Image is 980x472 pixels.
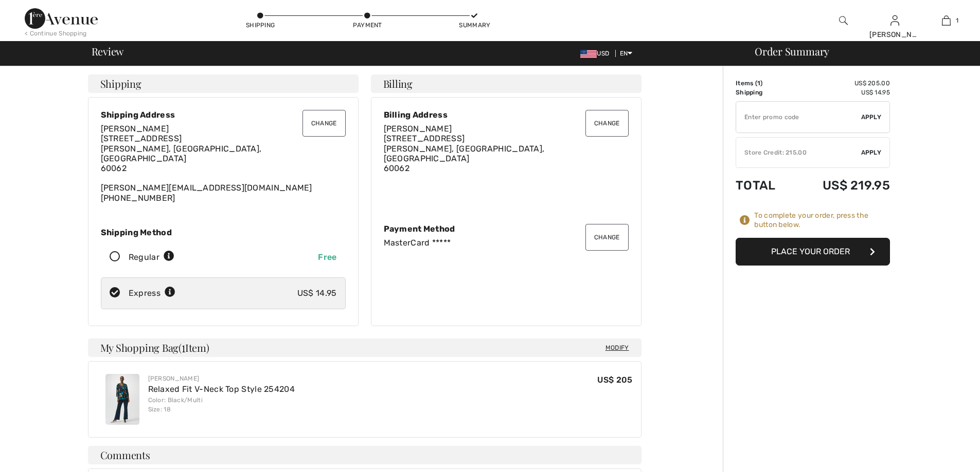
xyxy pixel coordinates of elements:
[105,374,139,425] img: Relaxed Fit V-Neck Top Style 254204
[580,50,597,58] img: US Dollar
[620,50,633,57] span: EN
[869,29,920,40] div: [PERSON_NAME]
[736,148,861,157] div: Store Credit: 215.00
[101,124,346,203] div: [PERSON_NAME][EMAIL_ADDRESS][DOMAIN_NAME] [PHONE_NUMBER]
[302,110,346,137] button: Change
[605,343,629,353] span: Modify
[839,14,848,27] img: search the website
[101,134,262,173] span: [STREET_ADDRESS] [PERSON_NAME], [GEOGRAPHIC_DATA], [GEOGRAPHIC_DATA] 60062
[148,395,295,414] div: Color: Black/Multi Size: 18
[25,29,87,38] div: < Continue Shopping
[179,341,209,354] span: ( Item)
[793,79,890,88] td: US$ 205.00
[101,228,346,237] div: Shipping Method
[890,14,899,27] img: My Info
[101,124,169,134] span: [PERSON_NAME]
[318,252,336,262] span: Free
[88,446,642,464] h4: Comments
[182,340,185,353] span: 1
[942,14,951,27] img: My Bag
[736,88,793,97] td: Shipping
[384,224,629,234] div: Payment Method
[92,46,124,56] span: Review
[585,110,629,137] button: Change
[597,375,632,385] span: US$ 205
[736,238,890,266] button: Place Your Order
[297,287,337,299] div: US$ 14.95
[148,384,295,394] a: Relaxed Fit V-Neck Top Style 254204
[736,79,793,88] td: Items ( )
[25,8,98,29] img: 1ère Avenue
[459,21,490,30] div: Summary
[742,46,974,56] div: Order Summary
[861,148,882,157] span: Apply
[793,168,890,203] td: US$ 219.95
[101,110,346,120] div: Shipping Address
[861,112,882,122] span: Apply
[754,211,890,230] div: To complete your order, press the button below.
[384,110,629,120] div: Billing Address
[736,168,793,203] td: Total
[100,79,141,89] span: Shipping
[384,124,452,134] span: [PERSON_NAME]
[88,338,642,357] h4: My Shopping Bag
[129,287,175,299] div: Express
[890,15,899,25] a: Sign In
[757,80,760,87] span: 1
[793,88,890,97] td: US$ 14.95
[383,79,413,89] span: Billing
[736,102,861,133] input: Promo code
[585,224,629,251] button: Change
[352,21,383,30] div: Payment
[148,374,295,383] div: [PERSON_NAME]
[245,21,276,30] div: Shipping
[580,50,613,57] span: USD
[921,14,971,27] a: 1
[956,16,958,25] span: 1
[384,134,545,173] span: [STREET_ADDRESS] [PERSON_NAME], [GEOGRAPHIC_DATA], [GEOGRAPHIC_DATA] 60062
[129,251,174,263] div: Regular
